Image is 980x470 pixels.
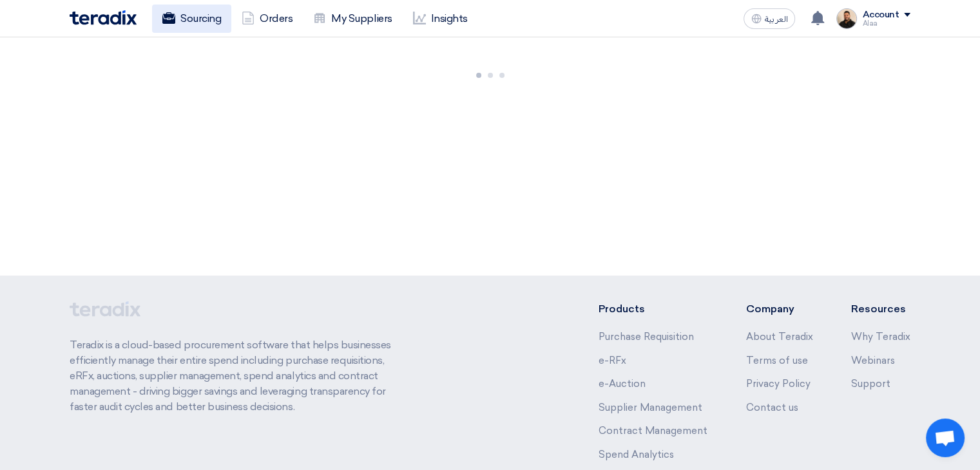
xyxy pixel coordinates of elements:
div: Alaa [862,20,910,27]
a: Webinars [851,355,895,366]
a: Contract Management [599,425,707,437]
a: Sourcing [152,5,231,33]
a: Terms of use [745,355,807,366]
a: Support [851,378,890,390]
a: Purchase Requisition [599,331,694,343]
span: العربية [764,15,787,24]
a: Contact us [745,402,798,413]
li: Company [745,301,812,317]
li: Resources [851,301,910,317]
button: العربية [744,8,795,29]
a: My Suppliers [303,5,402,33]
a: Insights [403,5,478,33]
a: e-Auction [599,378,646,390]
p: Teradix is a cloud-based procurement software that helps businesses efficiently manage their enti... [70,337,406,415]
img: Teradix logo [70,10,137,25]
li: Products [599,301,707,317]
a: Spend Analytics [599,449,674,460]
a: e-RFx [599,355,626,366]
div: Account [862,10,899,21]
div: Open chat [926,418,965,457]
a: Supplier Management [599,402,702,413]
img: MAA_1717931611039.JPG [836,8,857,29]
a: Privacy Policy [745,378,810,390]
a: About Teradix [745,331,812,343]
a: Why Teradix [851,331,910,343]
a: Orders [231,5,303,33]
